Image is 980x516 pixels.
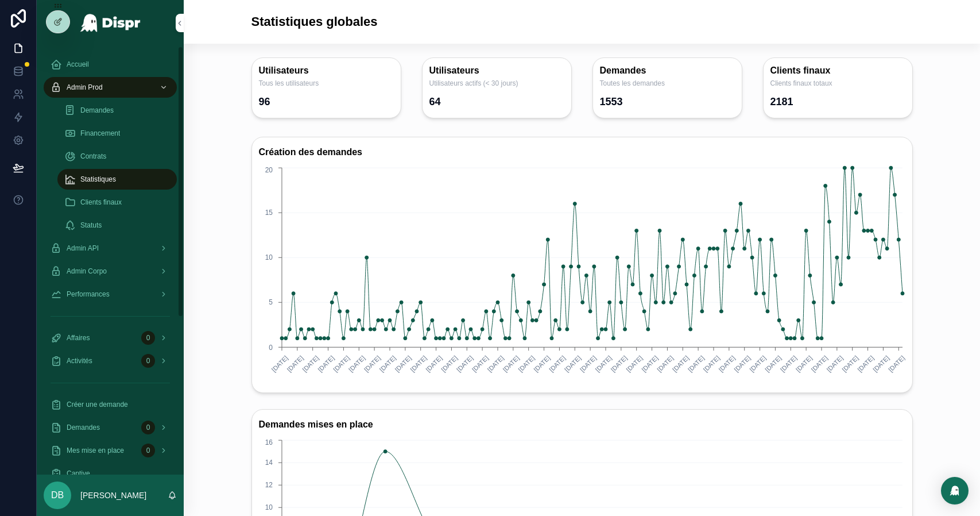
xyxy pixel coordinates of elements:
[37,46,184,475] div: scrollable content
[265,166,273,174] tspan: 20
[259,65,394,76] h3: Utilisateurs
[717,354,736,373] text: [DATE]
[748,354,767,373] text: [DATE]
[470,354,489,373] text: [DATE]
[259,417,905,433] h3: Demandes mises en place
[871,354,890,373] text: [DATE]
[486,354,505,373] text: [DATE]
[67,267,107,276] span: Admin Corpo
[57,192,177,213] a: Clients finaux
[378,354,397,373] text: [DATE]
[80,221,102,230] span: Statuts
[429,65,564,76] h3: Utilisateurs
[57,215,177,236] a: Statuts
[141,444,155,457] div: 0
[770,65,905,76] h3: Clients finaux
[600,93,623,111] div: 1553
[686,354,705,373] text: [DATE]
[332,354,351,373] text: [DATE]
[67,469,90,478] span: Captive
[44,238,177,259] a: Admin API
[67,400,128,409] span: Créer une demande
[80,14,141,32] img: App logo
[141,354,155,368] div: 0
[44,328,177,348] a: Affaires0
[856,354,875,373] text: [DATE]
[269,344,273,352] tspan: 0
[80,175,116,184] span: Statistiques
[259,165,905,386] div: chart
[440,354,459,373] text: [DATE]
[44,417,177,438] a: Demandes0
[259,79,394,88] span: Tous les utilisateurs
[67,333,90,342] span: Affaires
[887,354,906,373] text: [DATE]
[609,354,628,373] text: [DATE]
[764,354,783,373] text: [DATE]
[57,100,177,121] a: Demandes
[44,261,177,282] a: Admin Corpo
[429,79,564,88] span: Utilisateurs actifs (< 30 jours)
[501,354,520,373] text: [DATE]
[259,144,905,160] h3: Création des demandes
[251,14,378,30] h1: Statistiques globales
[80,106,114,115] span: Demandes
[770,93,793,111] div: 2181
[600,65,735,76] h3: Demandes
[270,354,289,373] text: [DATE]
[265,503,273,511] tspan: 10
[141,421,155,434] div: 0
[44,284,177,305] a: Performances
[80,129,120,138] span: Financement
[825,354,844,373] text: [DATE]
[44,440,177,461] a: Mes mise en place0
[67,356,92,365] span: Activités
[265,209,273,217] tspan: 15
[44,463,177,484] a: Captive
[67,290,110,299] span: Performances
[424,354,443,373] text: [DATE]
[57,169,177,190] a: Statistiques
[779,354,798,373] text: [DATE]
[941,477,969,505] div: Open Intercom Messenger
[80,490,146,501] p: [PERSON_NAME]
[44,54,177,75] a: Accueil
[67,423,100,432] span: Demandes
[840,354,859,373] text: [DATE]
[548,354,567,373] text: [DATE]
[67,446,124,455] span: Mes mise en place
[532,354,551,373] text: [DATE]
[80,198,122,207] span: Clients finaux
[44,351,177,371] a: Activités0
[80,152,106,161] span: Contrats
[393,354,412,373] text: [DATE]
[517,354,536,373] text: [DATE]
[51,488,64,502] span: DB
[265,481,273,489] tspan: 12
[656,354,675,373] text: [DATE]
[625,354,644,373] text: [DATE]
[265,438,273,446] tspan: 16
[794,354,813,373] text: [DATE]
[455,354,474,373] text: [DATE]
[600,79,735,88] span: Toutes les demandes
[362,354,381,373] text: [DATE]
[57,146,177,167] a: Contrats
[301,354,320,373] text: [DATE]
[67,83,103,92] span: Admin Prod
[141,331,155,345] div: 0
[265,253,273,261] tspan: 10
[733,354,752,373] text: [DATE]
[594,354,613,373] text: [DATE]
[578,354,597,373] text: [DATE]
[770,79,905,88] span: Clients finaux totaux
[44,77,177,98] a: Admin Prod
[809,354,828,373] text: [DATE]
[57,123,177,144] a: Financement
[429,93,441,111] div: 64
[563,354,582,373] text: [DATE]
[316,354,335,373] text: [DATE]
[347,354,366,373] text: [DATE]
[259,93,270,111] div: 96
[67,244,99,253] span: Admin API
